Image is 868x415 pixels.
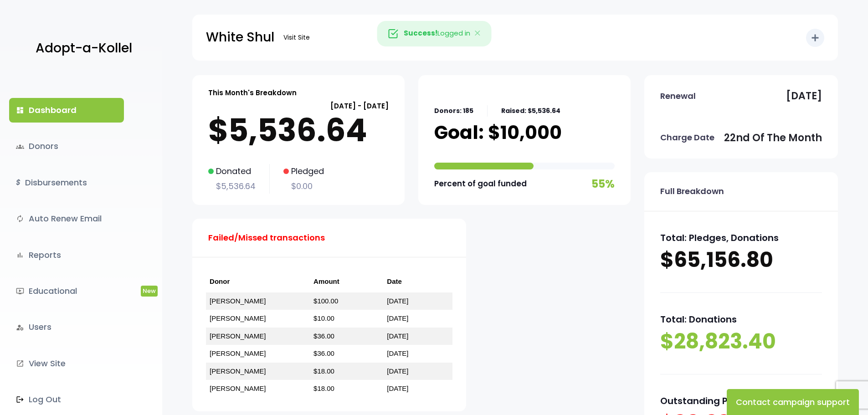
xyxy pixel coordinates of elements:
a: ondemand_videoEducationalNew [9,279,124,303]
a: [DATE] [387,367,408,375]
p: This Month's Breakdown [208,87,297,99]
i: add [810,32,821,43]
p: Raised: $5,536.64 [501,105,560,117]
p: Failed/Missed transactions [208,231,325,245]
a: [PERSON_NAME] [210,332,266,340]
a: Log Out [9,387,124,412]
p: $5,536.64 [208,112,389,149]
a: autorenewAuto Renew Email [9,206,124,231]
a: [PERSON_NAME] [210,297,266,305]
a: Adopt-a-Kollel [31,26,132,71]
i: ondemand_video [16,287,24,295]
p: Percent of goal funded [434,177,527,191]
a: groupsDonors [9,134,124,159]
a: dashboardDashboard [9,98,124,123]
a: [DATE] [387,297,408,305]
p: Donated [208,164,256,179]
p: White Shul [206,26,274,49]
p: Donors: 185 [434,105,473,117]
a: $Disbursements [9,170,124,195]
p: 55% [591,174,615,194]
p: $0.00 [283,179,324,194]
a: [PERSON_NAME] [210,367,266,375]
i: $ [16,176,21,190]
p: Full Breakdown [660,184,724,199]
a: $10.00 [313,314,334,322]
p: $28,823.40 [660,328,822,356]
a: $36.00 [313,332,334,340]
p: 22nd of the month [724,129,822,147]
p: Outstanding Pledges [660,393,822,409]
p: Total: Pledges, Donations [660,230,822,246]
span: New [141,286,158,296]
a: [DATE] [387,349,408,357]
a: [DATE] [387,384,408,392]
p: Total: Donations [660,311,822,328]
i: autorenew [16,215,24,223]
a: Visit Site [279,29,314,46]
i: bar_chart [16,251,24,259]
i: dashboard [16,106,24,114]
a: launchView Site [9,351,124,376]
th: Amount [310,271,383,292]
p: [DATE] [786,87,822,105]
p: Adopt-a-Kollel [36,37,132,60]
button: add [806,29,824,47]
a: $36.00 [313,349,334,357]
a: [PERSON_NAME] [210,314,266,322]
p: Goal: $10,000 [434,121,562,144]
a: $18.00 [313,384,334,392]
a: [DATE] [387,314,408,322]
p: Charge Date [660,130,714,145]
a: bar_chartReports [9,243,124,267]
strong: Success! [404,28,437,38]
p: Renewal [660,89,696,103]
a: [PERSON_NAME] [210,384,266,392]
i: manage_accounts [16,323,24,332]
p: $65,156.80 [660,246,822,274]
a: [PERSON_NAME] [210,349,266,357]
a: [DATE] [387,332,408,340]
a: $100.00 [313,297,338,305]
a: manage_accountsUsers [9,315,124,339]
button: Contact campaign support [727,389,859,415]
button: Close [465,21,491,46]
div: Logged in [377,21,491,46]
span: groups [16,143,24,151]
a: $18.00 [313,367,334,375]
p: [DATE] - [DATE] [208,100,389,112]
th: Donor [206,271,310,292]
th: Date [383,271,452,292]
i: launch [16,359,24,368]
p: $5,536.64 [208,179,256,194]
p: Pledged [283,164,324,179]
